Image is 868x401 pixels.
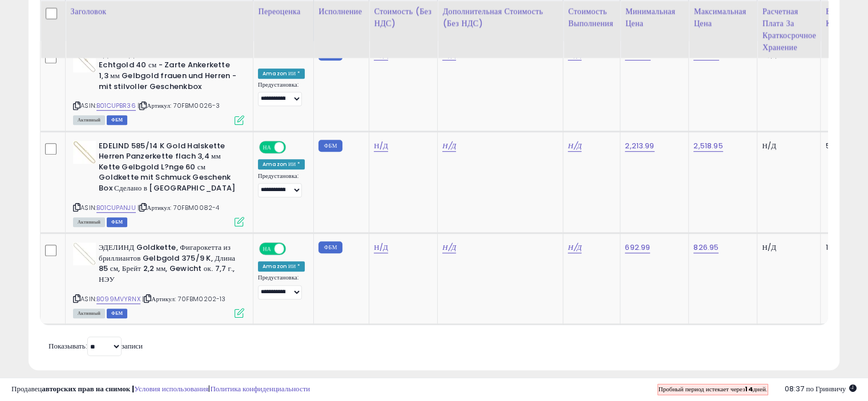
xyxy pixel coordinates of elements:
font: B01CUPANJU [96,203,136,212]
font: Н/Д [374,140,388,151]
font: ЭДЕЛИНД Goldkette Damen 585 Echtgold 40 см - Zarte Ankerkette 1,3 мм Gelbgold frauen und Herren -... [99,49,236,92]
font: Стоимость выполнения [568,6,613,29]
font: Продавец [11,383,42,394]
font: Предустановка: [258,273,298,282]
font: ASIN: [80,101,96,110]
span: Все листинги в настоящее время доступны для покупки на Amazon [73,115,105,125]
font: ФБМ [111,310,123,317]
font: Заголовок [70,6,106,17]
font: Дополнительная стоимость (без НДС) [442,6,543,29]
img: 31yoWeHjoiL._SL40_.jpg [73,50,96,72]
font: Показывать: [49,341,87,351]
font: Активный [78,219,100,225]
a: Н/Д [374,242,388,253]
font: Переоценка [258,6,300,17]
font: Предустановка: [258,80,298,89]
font: Н/Д [568,49,582,60]
font: Amazon ИИ * [263,161,300,168]
span: 2025-09-18 08:37 GMT [785,383,857,394]
font: Н/Д [374,242,388,253]
font: Н/Д [762,242,776,253]
a: 2,518.95 [693,140,722,152]
font: | [138,203,139,212]
a: B01CUPBR36 [96,101,136,111]
font: 11 [825,242,830,253]
font: 826.95 [693,242,718,253]
a: B01CUPANJU [96,203,136,213]
a: Н/Д [442,242,456,253]
font: Активный [78,117,100,123]
font: EDELIND 585/14 K Gold Halskette Herren Panzerkette flach 3,4 мм Kette Gelbgold L?nge 60 см Goldke... [99,140,235,193]
font: Активный [78,310,100,317]
font: Н/Д [442,140,456,151]
font: Стоимость (без НДС) [374,6,431,29]
font: ФБМ [324,141,337,150]
font: ЭДЕЛИНД Goldkette, Фигарокетта из бриллиантов Gelbgold 375/9 K, Длина 85 см, Брейт 2,2 мм, Gewich... [99,242,235,285]
font: Н/Д [762,140,776,151]
font: авторских прав на снимок | [42,383,134,394]
img: 41uIJLW+vGL._SL40_.jpg [73,141,96,164]
font: записи [122,341,143,351]
font: Н/Д [374,49,388,60]
img: 31QxpoaKDZL._SL40_.jpg [73,242,96,265]
font: ФБМ [324,243,337,252]
font: 08:37 по Гринвичу [785,383,846,394]
a: B099MVYRNX [96,294,140,304]
font: | [208,383,210,394]
font: Н/Д [762,49,776,60]
font: 345.99 [625,49,651,60]
a: Н/Д [568,242,582,253]
font: 2,518.95 [693,140,722,151]
a: Н/Д [568,140,582,152]
a: Условия использования [134,383,208,394]
font: Н/Д [568,242,582,253]
font: дней. [753,384,766,394]
font: 5 [825,49,830,60]
font: | [138,101,139,110]
font: Пробный период истекает через [659,384,745,394]
font: Н/Д [568,140,582,151]
span: Все листинги в настоящее время доступны для покупки на Amazon [73,217,105,227]
font: | [142,294,144,303]
font: НА [263,245,271,253]
font: Артикул: 70FBM0026-3 [147,101,220,110]
font: B01CUPBR36 [96,101,136,110]
font: НА [263,143,271,151]
font: Минимальная цена [625,6,675,29]
font: Артикул: 70FBM0082-4 [147,203,219,212]
font: ASIN: [80,294,96,303]
font: 2,213.99 [625,140,654,151]
font: Предустановка: [258,172,298,180]
a: Н/Д [374,140,388,152]
a: Н/Д [442,140,456,152]
font: Исполнение [318,6,362,17]
font: 692.99 [625,242,650,253]
span: Все листинги в настоящее время доступны для покупки на Amazon [73,309,105,318]
font: Н/Д [442,49,456,60]
font: Расчетная плата за краткосрочное хранение [762,6,815,53]
a: 826.95 [693,242,718,253]
font: Amazon ИИ * [263,70,300,77]
a: 2,213.99 [625,140,654,152]
font: B099MVYRNX [96,294,140,303]
font: Н/Д [442,242,456,253]
font: 432.95 [693,49,719,60]
font: ASIN: [80,203,96,212]
font: 14 [745,384,753,394]
font: ФБМ [111,219,123,225]
font: ФБМ [111,117,123,123]
font: Amazon ИИ * [263,263,300,270]
font: 5 [825,140,830,151]
a: 692.99 [625,242,650,253]
a: Политика конфиденциальности [210,383,310,394]
font: Артикул: 70FBM0202-13 [151,294,225,303]
font: Максимальная цена [693,6,746,29]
